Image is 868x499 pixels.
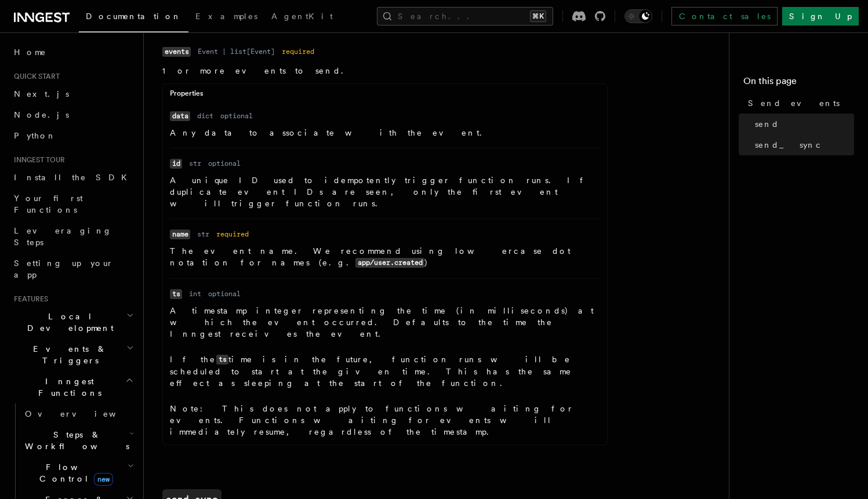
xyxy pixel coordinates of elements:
[9,253,136,285] a: Setting up your app
[271,12,333,21] span: AgentKit
[9,42,136,63] a: Home
[79,3,188,32] a: Documentation
[20,457,136,489] button: Flow Controlnew
[220,111,253,121] dd: optional
[197,111,213,121] dd: dict
[9,376,125,399] span: Inngest Functions
[9,338,136,371] button: Events & Triggers
[170,289,182,299] code: ts
[20,429,129,452] span: Steps & Workflows
[9,155,65,165] span: Inngest tour
[782,7,859,26] a: Sign Up
[743,93,854,114] a: Send events
[9,188,136,220] a: Your first Functions
[9,371,136,403] button: Inngest Functions
[94,473,113,486] span: new
[20,424,136,457] button: Steps & Workflows
[163,89,607,103] div: Properties
[170,174,600,209] p: A unique ID used to idempotently trigger function runs. If duplicate event IDs are seen, only the...
[170,403,600,438] p: Note: This does not apply to functions waiting for events. Functions waiting for events will imme...
[20,461,128,485] span: Flow Control
[14,89,69,99] span: Next.js
[9,294,48,304] span: Features
[195,12,257,21] span: Examples
[9,125,136,146] a: Python
[282,47,314,56] dd: required
[188,3,264,31] a: Examples
[170,354,600,389] p: If the time is in the future, function runs will be scheduled to start at the given time. This ha...
[9,72,60,81] span: Quick start
[14,226,112,247] span: Leveraging Steps
[170,159,182,169] code: id
[170,305,600,340] p: A timestamp integer representing the time (in milliseconds) at which the event occurred. Defaults...
[14,194,83,214] span: Your first Functions
[170,230,190,239] code: name
[530,10,546,22] kbd: ⌘K
[624,9,652,23] button: Toggle dark mode
[9,343,126,366] span: Events & Triggers
[377,7,553,26] button: Search...⌘K
[743,74,854,93] h4: On this page
[671,7,778,26] a: Contact sales
[216,355,228,365] code: ts
[9,311,126,334] span: Local Development
[14,46,46,58] span: Home
[9,220,136,253] a: Leveraging Steps
[86,12,181,21] span: Documentation
[208,159,241,168] dd: optional
[9,306,136,338] button: Local Development
[14,110,69,119] span: Node.js
[750,114,854,134] a: send
[14,258,114,279] span: Setting up your app
[189,159,201,168] dd: str
[14,131,56,140] span: Python
[9,104,136,125] a: Node.js
[170,127,600,139] p: Any data to associate with the event.
[755,139,822,151] span: send_sync
[20,403,136,424] a: Overview
[189,289,201,298] dd: int
[14,173,134,182] span: Install the SDK
[170,245,600,269] p: The event name. We recommend using lowercase dot notation for names (e.g. )
[264,3,340,31] a: AgentKit
[162,65,608,77] p: 1 or more events to send.
[355,258,424,268] code: app/user.created
[9,83,136,104] a: Next.js
[9,167,136,188] a: Install the SDK
[216,230,249,239] dd: required
[198,47,275,56] dd: Event | list[Event]
[197,230,209,239] dd: str
[748,97,840,109] span: Send events
[170,111,190,121] code: data
[25,409,144,418] span: Overview
[750,134,854,155] a: send_sync
[162,47,191,57] code: events
[755,118,779,130] span: send
[208,289,241,298] dd: optional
